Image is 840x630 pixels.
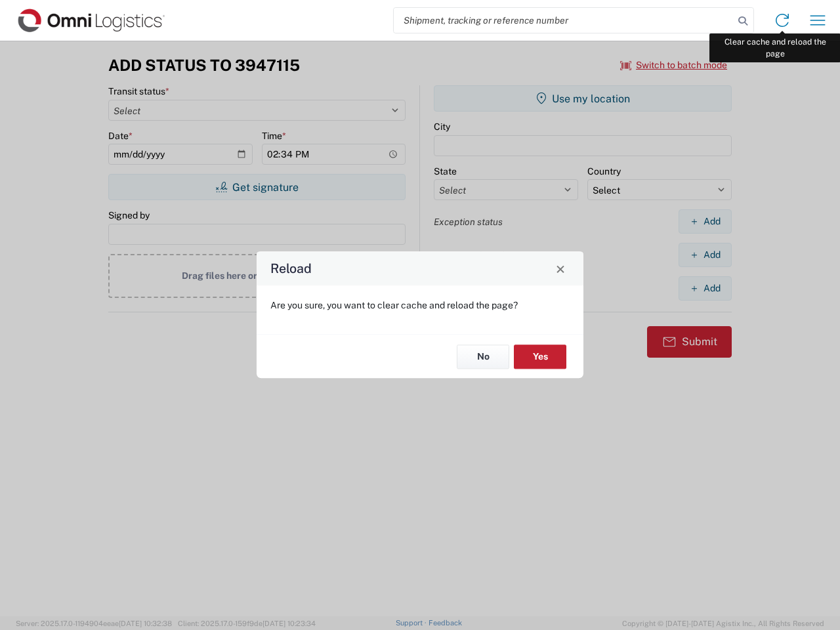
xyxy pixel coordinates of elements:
h4: Reload [270,259,312,278]
button: No [457,345,509,369]
input: Shipment, tracking or reference number [394,8,734,33]
button: Yes [514,345,566,369]
button: Close [551,259,570,278]
p: Are you sure, you want to clear cache and reload the page? [270,299,570,311]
